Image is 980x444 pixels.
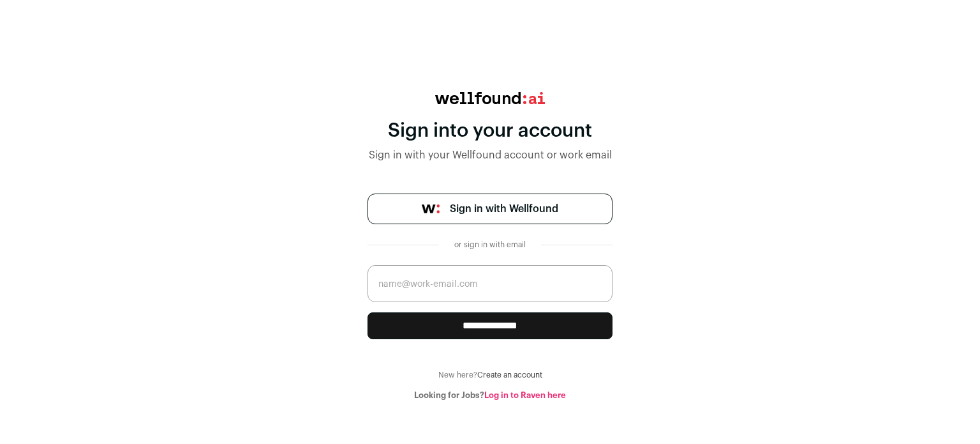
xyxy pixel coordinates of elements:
[367,148,612,163] div: Sign in with your Wellfound account or work email
[422,204,440,213] img: wellfound-symbol-flush-black-fb3c872781a75f747ccb3a119075da62bfe97bd399995f84a933054e44a575c4.png
[367,265,612,302] input: name@work-email.com
[435,92,545,104] img: wellfound:ai
[484,391,566,399] a: Log in to Raven here
[367,119,612,142] div: Sign into your account
[367,194,612,224] a: Sign in with Wellfound
[367,370,612,380] div: New here?
[477,371,542,379] a: Create an account
[367,390,612,401] div: Looking for Jobs?
[450,201,558,217] span: Sign in with Wellfound
[449,240,531,250] div: or sign in with email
